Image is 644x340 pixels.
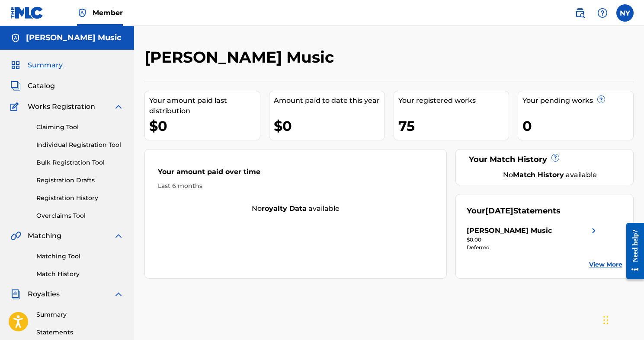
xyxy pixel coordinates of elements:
[28,102,95,112] span: Works Registration
[28,231,61,241] span: Matching
[113,289,124,299] img: expand
[77,8,87,18] img: Top Rightsholder
[485,206,513,216] span: [DATE]
[598,96,605,103] span: ?
[36,140,124,149] a: Individual Registration Tool
[36,252,124,261] a: Matching Tool
[10,81,55,91] a: CatalogCatalog
[26,33,122,43] h5: Noah Young Music
[398,95,509,106] div: Your registered works
[575,8,585,18] img: search
[262,204,307,213] strong: royalty data
[28,81,55,91] span: Catalog
[597,8,608,18] img: help
[28,289,60,299] span: Royalties
[620,216,644,286] iframe: Resource Center
[477,170,622,180] div: No available
[36,270,124,279] a: Match History
[113,231,124,241] img: expand
[10,60,21,70] img: Summary
[616,4,634,22] div: User Menu
[10,33,21,43] img: Accounts
[158,181,433,191] div: Last 6 months
[552,154,559,161] span: ?
[36,158,124,167] a: Bulk Registration Tool
[145,203,446,214] div: No available
[10,231,21,241] img: Matching
[467,226,599,251] a: [PERSON_NAME] Musicright chevron icon$0.00Deferred
[513,171,564,179] strong: Match History
[601,299,644,340] iframe: Chat Widget
[93,8,123,18] span: Member
[10,102,22,112] img: Works Registration
[149,95,260,116] div: Your amount paid last distribution
[274,116,384,136] div: $0
[36,176,124,185] a: Registration Drafts
[603,307,609,333] div: Drag
[36,194,124,203] a: Registration History
[36,310,124,319] a: Summary
[522,116,633,136] div: 0
[149,116,260,136] div: $0
[113,102,124,112] img: expand
[36,123,124,132] a: Claiming Tool
[594,4,611,22] div: Help
[589,260,622,269] a: View More
[467,154,622,165] div: Your Match History
[10,60,63,70] a: SummarySummary
[589,226,599,236] img: right chevron icon
[467,236,599,244] div: $0.00
[28,60,63,70] span: Summary
[274,95,384,106] div: Amount paid to date this year
[467,244,599,251] div: Deferred
[10,6,44,19] img: MLC Logo
[36,211,124,220] a: Overclaims Tool
[467,226,552,236] div: [PERSON_NAME] Music
[10,289,21,299] img: Royalties
[522,95,633,106] div: Your pending works
[398,116,509,136] div: 75
[158,167,433,181] div: Your amount paid over time
[10,81,21,91] img: Catalog
[144,48,338,67] h2: [PERSON_NAME] Music
[571,4,589,22] a: Public Search
[467,205,561,217] div: Your Statements
[36,328,124,337] a: Statements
